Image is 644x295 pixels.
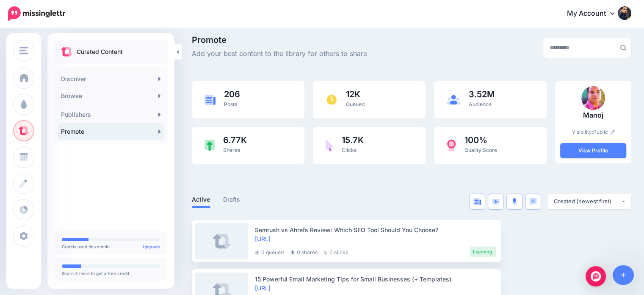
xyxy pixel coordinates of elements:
[469,101,492,107] span: Audience
[290,247,318,257] li: 0 shares
[558,3,631,24] a: My Account
[324,247,348,257] li: 0 clicks
[511,198,517,205] img: microphone.png
[8,6,65,21] img: Missinglettr
[620,45,626,51] img: search-grey-6.png
[346,90,365,98] span: 12K
[593,129,615,135] a: Public
[255,284,271,292] a: [URL]
[24,14,41,20] div: v 4.0.25
[58,70,164,87] a: Discover
[255,225,496,234] div: Semrush vs Ahrefs Review: Which SEO Tool Should You Choose?
[84,49,91,56] img: tab_keywords_by_traffic_grey.svg
[192,48,367,59] span: Add your best content to the library for others to share
[326,94,337,106] img: clock.png
[346,101,365,107] span: Queued
[342,147,357,153] span: Clicks
[192,36,367,44] span: Promote
[192,194,210,205] a: Active
[469,90,495,98] span: 3.52M
[560,110,626,121] p: Manoj
[32,50,76,56] div: Domain Overview
[447,139,456,152] img: prize-red.png
[205,95,216,104] img: article-blue.png
[223,136,247,144] span: 6.77K
[326,140,333,152] img: pointer-purple.png
[255,275,496,284] div: 15 Powerful Email Marketing Tips for Small Businesses (+ Templates)
[223,194,240,205] a: Drafts
[470,247,496,257] li: Learning
[290,250,295,255] img: share-grey.png
[547,194,631,209] button: Created (newest first)
[14,22,20,29] img: website_grey.svg
[205,140,215,151] img: share-green.png
[324,250,327,255] img: pointer-grey.png
[255,250,259,255] img: clock-grey-darker.png
[464,147,497,153] span: Quality Score
[610,130,615,135] img: pencil.png
[554,197,621,205] div: Created (newest first)
[447,95,460,105] img: users-blue.png
[19,47,28,54] img: menu.png
[58,123,164,140] a: Promote
[255,235,271,242] a: [URL]
[473,198,481,205] img: article-blue.png
[23,49,30,56] img: tab_domain_overview_orange.svg
[61,47,72,56] img: curate.png
[58,87,164,104] a: Browse
[492,199,500,205] img: video-blue.png
[464,136,497,144] span: 100%
[560,143,626,158] a: View Profile
[560,128,626,136] p: Visibility:
[342,136,364,144] span: 15.7K
[94,50,143,56] div: Keywords by Traffic
[529,198,537,205] img: chat-square-blue.png
[224,101,237,107] span: Posts
[58,106,164,123] a: Publishers
[586,266,606,287] div: Open Intercom Messenger
[255,247,284,257] li: 0 queued
[22,22,93,29] div: Domain: [DOMAIN_NAME]
[224,90,240,98] span: 206
[581,86,605,110] img: Q4V7QUO4NL7KLF7ETPAEVJZD8V2L8K9O_thumb.jpg
[77,47,123,57] p: Curated Content
[223,147,240,153] span: Shares
[14,14,20,20] img: logo_orange.svg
